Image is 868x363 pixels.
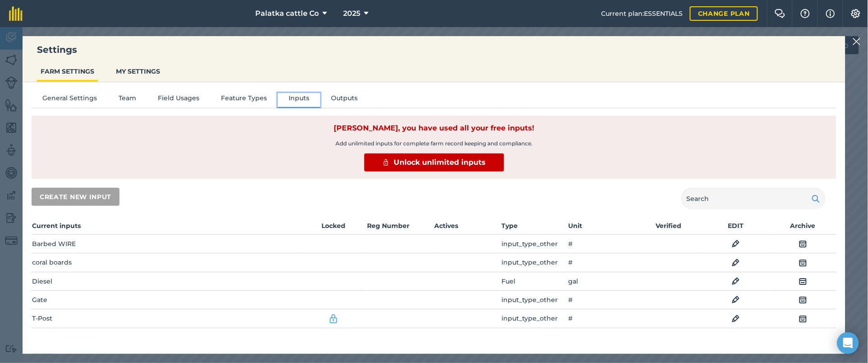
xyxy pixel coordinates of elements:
button: Feature Types [210,93,278,107]
img: Two speech bubbles overlapping with the left bubble in the forefront [775,9,785,18]
th: Current inputs [32,220,300,235]
h3: Settings [23,43,845,56]
button: Inputs [278,93,320,107]
strong: [PERSON_NAME], you have used all your free inputs! [334,123,534,134]
button: FARM SETTINGS [37,63,98,80]
th: Type [501,220,568,235]
a: Change plan [690,6,758,21]
button: MY SETTINGS [112,63,164,80]
img: svg+xml;base64,PHN2ZyB4bWxucz0iaHR0cDovL3d3dy53My5vcmcvMjAwMC9zdmciIHdpZHRoPSIxOCIgaGVpZ2h0PSIyNC... [799,238,807,249]
img: svg+xml;base64,PHN2ZyB4bWxucz0iaHR0cDovL3d3dy53My5vcmcvMjAwMC9zdmciIHdpZHRoPSIxOCIgaGVpZ2h0PSIyNC... [799,332,807,343]
th: Locked [300,220,367,235]
td: # [568,328,635,346]
button: Team [108,93,147,107]
th: Unit [568,220,635,235]
td: Barbed WIRE [32,235,300,253]
div: Open Intercom Messenger [837,332,859,354]
td: input_type_other [501,253,568,272]
th: Actives [434,220,501,235]
th: Verified [635,220,703,235]
td: input_type_other [501,309,568,328]
img: svg+xml;base64,PHN2ZyB4bWxucz0iaHR0cDovL3d3dy53My5vcmcvMjAwMC9zdmciIHdpZHRoPSIxOCIgaGVpZ2h0PSIyNC... [799,257,807,268]
button: General Settings [32,93,108,107]
img: fieldmargin Logo [9,6,23,21]
th: Reg Number [367,220,434,235]
img: svg+xml;base64,PHN2ZyB4bWxucz0iaHR0cDovL3d3dy53My5vcmcvMjAwMC9zdmciIHdpZHRoPSIxOCIgaGVpZ2h0PSIyNC... [732,257,740,268]
th: Archive [769,220,836,235]
span: Current plan : ESSENTIALS [601,9,683,19]
td: Fuel [501,272,568,290]
img: svg+xml;base64,PHN2ZyB4bWxucz0iaHR0cDovL3d3dy53My5vcmcvMjAwMC9zdmciIHdpZHRoPSIxNyIgaGVpZ2h0PSIxNy... [826,8,835,19]
input: Search [681,188,826,209]
img: A cog icon [850,9,861,18]
button: Outputs [320,93,368,107]
td: Wood Posts [32,328,300,346]
td: T-Post [32,309,300,328]
td: input_type_other [501,235,568,253]
img: svg+xml;base64,PHN2ZyB4bWxucz0iaHR0cDovL3d3dy53My5vcmcvMjAwMC9zdmciIHdpZHRoPSIxOCIgaGVpZ2h0PSIyNC... [799,276,807,287]
a: Unlock unlimited inputs [364,154,504,172]
td: gal [568,272,635,290]
img: svg+xml;base64,PHN2ZyB4bWxucz0iaHR0cDovL3d3dy53My5vcmcvMjAwMC9zdmciIHdpZHRoPSIxOCIgaGVpZ2h0PSIyNC... [799,294,807,305]
span: 2025 [343,8,360,19]
span: Palatka cattle Co [255,8,319,19]
img: svg+xml;base64,PHN2ZyB4bWxucz0iaHR0cDovL3d3dy53My5vcmcvMjAwMC9zdmciIHdpZHRoPSIyMiIgaGVpZ2h0PSIzMC... [853,36,861,47]
img: svg+xml;base64,PD94bWwgdmVyc2lvbj0iMS4wIiBlbmNvZGluZz0idXRmLTgiPz4KPCEtLSBHZW5lcmF0b3I6IEFkb2JlIE... [328,313,338,324]
img: svg+xml;base64,PHN2ZyB4bWxucz0iaHR0cDovL3d3dy53My5vcmcvMjAwMC9zdmciIHdpZHRoPSIxOCIgaGVpZ2h0PSIyNC... [732,332,740,343]
button: Create new input [32,188,119,206]
img: svg+xml;base64,PHN2ZyB4bWxucz0iaHR0cDovL3d3dy53My5vcmcvMjAwMC9zdmciIHdpZHRoPSIxOCIgaGVpZ2h0PSIyNC... [799,313,807,324]
img: svg+xml;base64,PHN2ZyB4bWxucz0iaHR0cDovL3d3dy53My5vcmcvMjAwMC9zdmciIHdpZHRoPSIxOCIgaGVpZ2h0PSIyNC... [732,238,740,249]
td: input_type_other [501,328,568,346]
td: # [568,291,635,309]
td: input_type_other [501,291,568,309]
td: Gate [32,291,300,309]
td: # [568,253,635,272]
img: svg+xml;base64,PHN2ZyB4bWxucz0iaHR0cDovL3d3dy53My5vcmcvMjAwMC9zdmciIHdpZHRoPSIxOCIgaGVpZ2h0PSIyNC... [732,313,740,324]
th: EDIT [702,220,769,235]
img: A question mark icon [800,9,811,18]
td: Diesel [32,272,300,290]
span: Add unlimited inputs for complete farm record keeping and compliance. [335,138,533,149]
span: Unlock unlimited inputs [394,157,486,168]
td: # [568,235,635,253]
td: # [568,309,635,328]
img: svg+xml;base64,PHN2ZyB4bWxucz0iaHR0cDovL3d3dy53My5vcmcvMjAwMC9zdmciIHdpZHRoPSIxOSIgaGVpZ2h0PSIyNC... [812,193,820,204]
img: svg+xml;base64,PHN2ZyB4bWxucz0iaHR0cDovL3d3dy53My5vcmcvMjAwMC9zdmciIHdpZHRoPSIxOCIgaGVpZ2h0PSIyNC... [732,294,740,305]
img: svg+xml;base64,PHN2ZyB4bWxucz0iaHR0cDovL3d3dy53My5vcmcvMjAwMC9zdmciIHdpZHRoPSIxOCIgaGVpZ2h0PSIyNC... [732,276,740,287]
td: coral boards [32,253,300,272]
button: Field Usages [147,93,210,107]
